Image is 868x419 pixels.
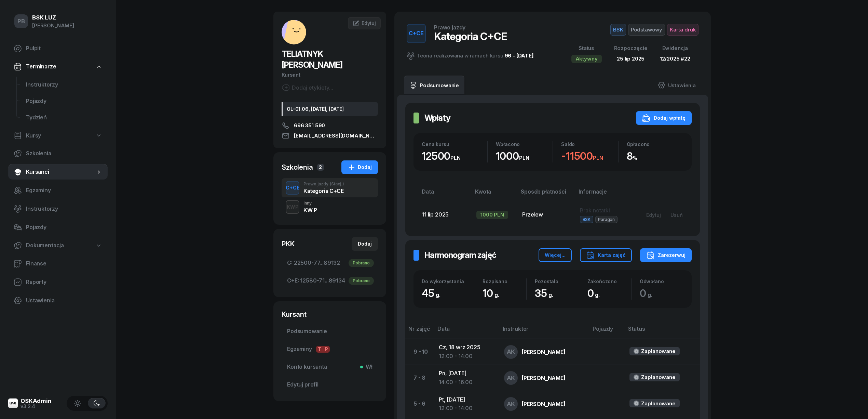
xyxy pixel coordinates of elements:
small: g. [595,291,600,298]
span: C+E: [287,276,299,285]
td: Cz, 18 wrz 2025 [433,339,499,365]
div: Rozpisano [483,278,526,284]
td: 9 - 10 [405,339,433,365]
th: Data [433,324,499,339]
div: OL-01.06, [DATE], [DATE] [282,102,378,116]
a: Ustawienia [8,292,108,309]
div: Zaplanowane [641,399,675,408]
a: [EMAIL_ADDRESS][DOMAIN_NAME] [282,132,378,140]
span: 0 [640,287,656,299]
small: PLN [450,155,461,161]
div: 12:00 - 14:00 [439,352,493,361]
th: Pojazdy [588,324,624,339]
a: Podsumowanie [282,323,378,340]
span: Karta druk [667,24,699,36]
a: Pojazdy [8,219,108,236]
button: BSKPodstawowyKarta druk [610,24,699,36]
div: [PERSON_NAME] [522,349,566,355]
div: Usuń [670,212,683,218]
th: Instruktor [499,324,588,339]
td: Pn, [DATE] [433,365,499,391]
a: Terminarze [8,59,108,75]
span: Wł [363,363,372,371]
div: Teoria realizowana w ramach kursu: [407,51,534,60]
div: BSK LUZ [32,15,74,21]
img: logo-xs@2x.png [8,398,18,408]
button: KWPInnyKW P [282,197,378,217]
a: Szkolenia [8,145,108,162]
a: Finanse [8,256,108,272]
span: Ustawienia [26,296,102,305]
a: Podsumowanie [404,76,464,95]
th: Nr zajęć [405,324,433,339]
span: Pojazdy [26,97,102,106]
button: Dodaj [352,237,378,251]
a: Edytuj profil [282,377,378,393]
a: Instruktorzy [8,201,108,217]
span: AK [507,375,515,381]
span: Finanse [26,259,102,268]
div: Kursant [282,70,378,79]
a: C:22500-77...89132Pobrano [282,255,378,271]
span: 25 lip 2025 [617,55,645,62]
div: Kategoria C+CE [434,30,507,42]
div: [PERSON_NAME] [32,21,74,30]
span: Egzaminy [26,186,102,195]
span: Podstawowy [628,24,665,36]
h2: Wpłaty [424,113,450,123]
a: Pulpit [8,40,108,57]
span: Pojazdy [26,223,102,232]
div: Prawo jazdy [434,25,465,30]
span: Tydzień [26,113,102,122]
span: Paragon [595,216,618,223]
div: Prawo jazdy [303,182,344,186]
div: Szkolenia [282,162,313,172]
span: Dokumentacja [26,241,64,250]
span: 45 [422,287,444,299]
button: C+CE [286,181,299,195]
button: Dodaj wpłatę [636,111,692,125]
div: 12:00 - 14:00 [439,404,493,413]
button: C+CE [407,24,426,43]
a: Ustawienia [652,76,701,95]
span: Edytuj profil [287,380,372,389]
span: 2 [317,164,324,171]
div: Dodaj etykiety... [282,83,333,92]
span: Brak notatki [580,207,610,214]
div: Pobrano [349,259,374,267]
span: Edytuj [362,20,376,26]
div: Ewidencja [660,44,690,53]
small: g. [548,291,553,298]
div: Saldo [561,141,618,147]
span: 10 [483,287,502,299]
a: Raporty [8,274,108,290]
a: Kursy [8,128,108,144]
div: Opłacono [627,141,684,147]
span: [EMAIL_ADDRESS][DOMAIN_NAME] [294,132,378,140]
div: Dodaj [348,163,372,171]
div: Pozostało [535,278,579,284]
td: 5 - 6 [405,391,433,417]
button: Edytuj [641,209,666,221]
small: g. [648,291,652,298]
span: BSK [580,216,594,223]
span: Konto kursanta [287,363,372,371]
div: Cena kursu [422,141,487,147]
a: Kursanci [8,164,108,180]
button: Karta zajęć [580,248,632,262]
td: 7 - 8 [405,365,433,391]
a: Konto kursantaWł [282,359,378,375]
div: KWP [284,202,301,211]
div: Wpłacono [496,141,553,147]
div: Więcej... [545,251,566,259]
div: C+CE [283,183,302,192]
small: % [633,155,637,161]
div: 1000 [496,150,553,162]
small: PLN [519,155,529,161]
a: Instruktorzy [21,77,108,93]
button: Zarezerwuj [640,248,692,262]
th: Kwota [471,187,517,202]
div: Edytuj [646,212,661,218]
td: Pt, [DATE] [433,391,499,417]
small: g. [494,291,499,298]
